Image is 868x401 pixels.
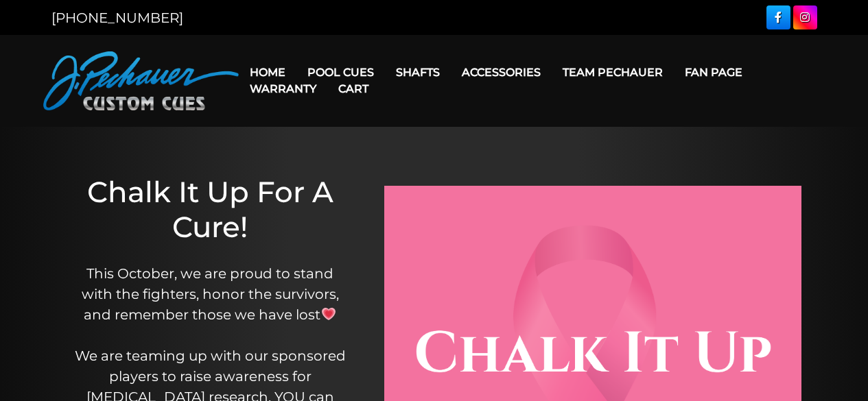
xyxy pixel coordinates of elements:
a: Shafts [385,55,451,90]
h1: Chalk It Up For A Cure! [72,175,349,244]
a: Warranty [239,71,327,106]
a: Home [239,55,296,90]
a: Accessories [451,55,552,90]
a: Pool Cues [296,55,385,90]
img: Pechauer Custom Cues [43,51,239,110]
img: 💗 [322,307,336,321]
a: Team Pechauer [552,55,674,90]
a: Cart [327,71,379,106]
a: [PHONE_NUMBER] [51,10,183,26]
a: Fan Page [674,55,753,90]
